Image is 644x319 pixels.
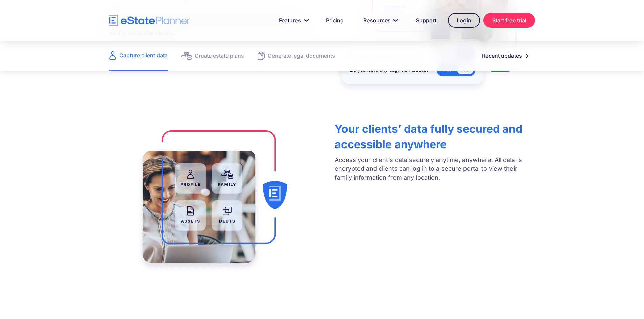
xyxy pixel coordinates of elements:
[109,41,168,71] a: Capture client data
[474,49,535,62] a: Recent updates
[268,51,335,60] div: Generate legal documents
[483,13,535,28] a: Start free trial
[448,13,480,28] a: Login
[335,122,522,151] strong: Your clients’ data fully secured and accessible anywhere
[258,41,335,71] a: Generate legal documents
[408,14,445,27] a: Support
[318,14,352,27] a: Pricing
[271,14,314,27] a: Features
[335,156,535,182] p: Access your client's data securely anytime, anywhere. All data is encrypted and clients can log i...
[195,51,244,60] div: Create estate plans
[355,14,404,27] a: Resources
[181,41,244,71] a: Create estate plans
[109,15,190,26] a: home
[119,51,168,60] div: Capture client data
[482,51,522,60] div: Recent updates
